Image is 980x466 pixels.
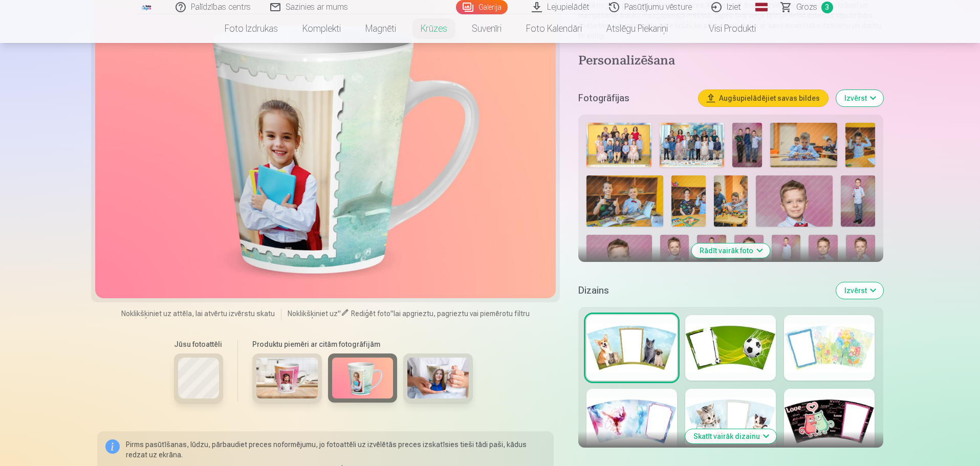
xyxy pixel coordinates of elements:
[248,339,477,349] h6: Produktu piemēri ar citām fotogrāfijām
[460,14,514,43] a: Suvenīri
[338,309,341,318] span: "
[353,14,408,43] a: Magnēti
[578,53,883,70] h4: Personalizēšana
[685,429,776,443] button: Skatīt vairāk dizainu
[821,2,833,13] span: 3
[288,309,338,318] span: Noklikšķiniet uz
[394,309,530,318] span: lai apgrieztu, pagrieztu vai piemērotu filtru
[578,283,827,298] h5: Dizains
[578,91,690,105] h5: Fotogrāfijas
[141,4,153,10] img: /fa1
[514,14,594,43] a: Foto kalendāri
[121,308,275,319] span: Noklikšķiniet uz attēla, lai atvērtu izvērstu skatu
[351,309,390,318] span: Rediģēt foto
[290,14,353,43] a: Komplekti
[408,14,460,43] a: Krūzes
[594,14,680,43] a: Atslēgu piekariņi
[836,282,883,299] button: Izvērst
[691,243,770,258] button: Rādīt vairāk foto
[699,90,828,106] button: Augšupielādējiet savas bildes
[174,339,223,349] h6: Jūsu fotoattēli
[390,309,394,318] span: "
[680,14,768,43] a: Visi produkti
[126,439,546,460] p: Pirms pasūtīšanas, lūdzu, pārbaudiet preces noformējumu, jo fotoattēli uz izvēlētās preces izskat...
[836,90,883,106] button: Izvērst
[212,14,290,43] a: Foto izdrukas
[796,1,817,13] span: Grozs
